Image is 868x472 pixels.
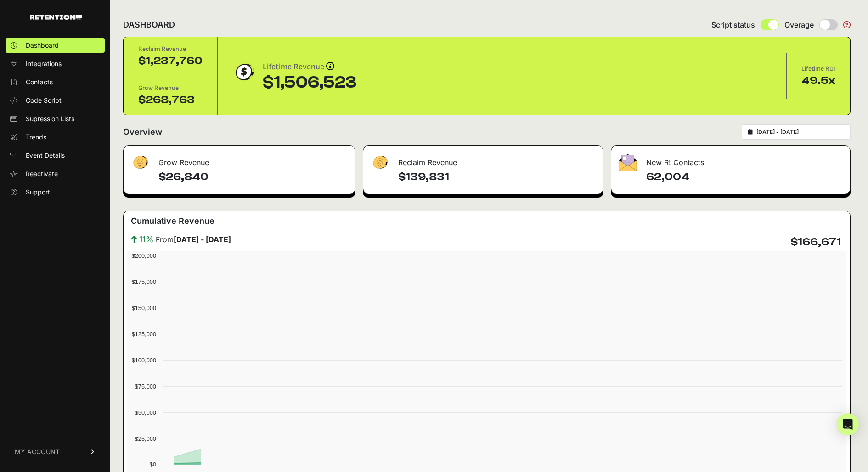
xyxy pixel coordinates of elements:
h4: $26,840 [158,170,348,184]
a: Support [6,185,105,200]
text: $25,000 [135,435,156,442]
span: Trends [26,133,46,142]
span: Contacts [26,78,53,87]
text: $50,000 [135,409,156,416]
h4: $139,831 [398,170,596,184]
div: $268,763 [138,93,203,107]
text: $125,000 [132,331,156,338]
a: MY ACCOUNT [6,438,105,466]
span: Dashboard [26,41,59,50]
span: Event Details [26,151,65,160]
text: $175,000 [132,278,156,285]
img: fa-dollar-13500eef13a19c4ab2b9ed9ad552e47b0d9fc28b02b83b90ba0e00f96d6372e9.png [371,154,389,172]
span: Code Script [26,96,62,105]
h3: Cumulative Revenue [131,215,214,228]
h4: 62,004 [646,170,843,184]
a: Trends [6,130,105,144]
text: $200,000 [132,252,156,259]
text: $150,000 [132,305,156,311]
a: Event Details [6,148,105,163]
img: fa-dollar-13500eef13a19c4ab2b9ed9ad552e47b0d9fc28b02b83b90ba0e00f96d6372e9.png [131,154,149,172]
text: $100,000 [132,357,156,364]
span: Supression Lists [26,114,74,123]
div: Lifetime ROI [801,64,835,73]
img: fa-envelope-19ae18322b30453b285274b1b8af3d052b27d846a4fbe8435d1a52b978f639a2.png [619,154,637,171]
img: Retention.com [30,15,82,20]
span: Script status [711,19,755,30]
a: Supression Lists [6,111,105,126]
text: $75,000 [135,383,156,390]
div: Grow Revenue [124,146,355,173]
span: MY ACCOUNT [15,447,60,456]
strong: [DATE] - [DATE] [174,235,231,244]
a: Contacts [6,75,105,89]
div: New R! Contacts [611,146,850,173]
span: From [156,234,231,245]
a: Dashboard [6,38,105,53]
a: Integrations [6,56,105,71]
div: $1,237,760 [138,54,203,68]
img: dollar-coin-05c43ed7efb7bc0c12610022525b4bbbb207c7efeef5aecc26f025e68dcafac9.png [232,61,255,83]
div: 49.5x [801,73,835,88]
a: Reactivate [6,167,105,181]
span: Overage [784,19,814,30]
span: Support [26,188,50,197]
div: Lifetime Revenue [263,61,356,73]
h4: $166,671 [790,235,841,250]
div: Grow Revenue [138,83,203,93]
h2: Overview [123,126,162,139]
span: Reactivate [26,169,58,178]
text: $0 [150,461,156,468]
a: Code Script [6,93,105,108]
span: 11% [139,233,154,246]
h2: DASHBOARD [123,18,175,31]
span: Integrations [26,59,62,68]
div: Reclaim Revenue [363,146,603,173]
div: Open Intercom Messenger [837,413,859,435]
div: Reclaim Revenue [138,44,203,54]
div: $1,506,523 [263,73,356,92]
